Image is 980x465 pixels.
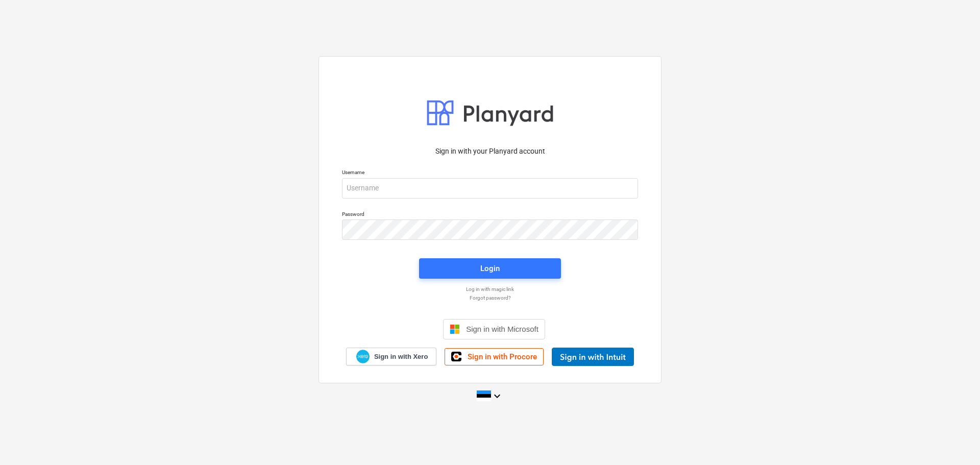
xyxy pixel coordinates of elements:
span: Sign in with Procore [468,352,537,361]
a: Log in with magic link [337,286,643,292]
a: Sign in with Procore [445,348,544,365]
a: Sign in with Xero [346,348,437,365]
img: Xero logo [356,350,370,363]
span: Sign in with Xero [374,352,428,361]
p: Password [342,211,638,219]
img: Microsoft logo [450,324,460,334]
a: Forgot password? [337,295,643,301]
p: Sign in with your Planyard account [342,146,638,157]
div: Login [480,262,500,275]
p: Username [342,169,638,178]
span: Sign in with Microsoft [466,325,538,333]
input: Username [342,178,638,199]
i: keyboard_arrow_down [491,390,503,402]
button: Login [419,258,561,279]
